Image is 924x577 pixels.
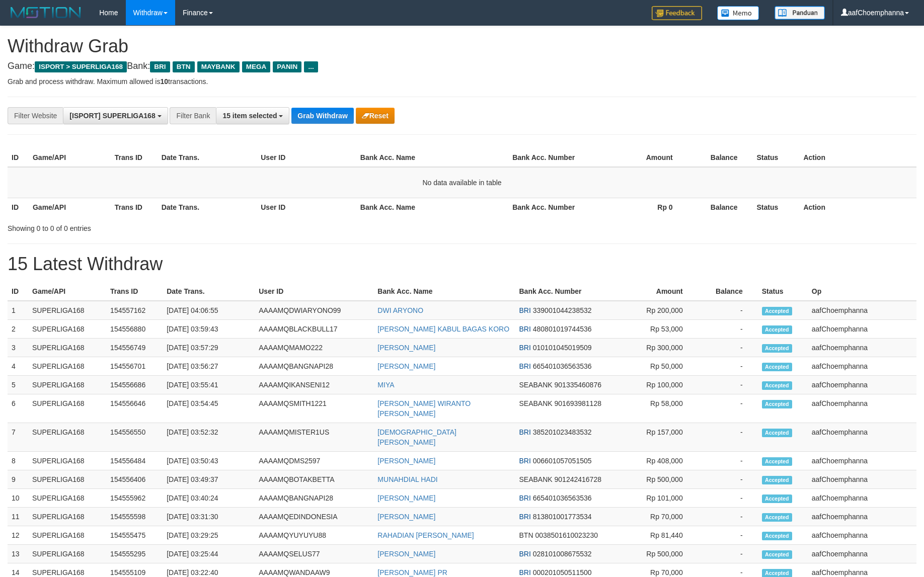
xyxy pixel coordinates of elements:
th: Status [753,198,800,216]
th: User ID [255,282,373,301]
th: User ID [257,148,356,167]
th: Balance [688,198,753,216]
td: [DATE] 03:59:43 [163,320,255,339]
span: Copy 385201023483532 to clipboard [533,428,592,436]
td: 154556550 [106,423,163,452]
td: aafChoemphanna [808,320,916,339]
button: [ISPORT] SUPERLIGA168 [63,107,168,124]
td: [DATE] 03:29:25 [163,526,255,545]
th: Bank Acc. Name [356,198,508,216]
td: aafChoemphanna [808,394,916,423]
td: 154556406 [106,470,163,489]
td: 154556701 [106,357,163,376]
td: - [698,376,758,394]
span: Copy 665401036563536 to clipboard [533,494,592,502]
th: Bank Acc. Number [515,282,607,301]
td: 6 [8,394,28,423]
td: - [698,545,758,563]
th: User ID [257,198,356,216]
span: ISPORT > SUPERLIGA168 [35,61,127,72]
a: [PERSON_NAME] [377,494,435,502]
p: Grab and process withdraw. Maximum allowed is transactions. [8,76,916,87]
td: [DATE] 03:55:41 [163,376,255,394]
td: aafChoemphanna [808,357,916,376]
td: [DATE] 03:49:37 [163,470,255,489]
td: Rp 70,000 [607,508,698,526]
td: 154556880 [106,320,163,339]
td: 154556749 [106,339,163,357]
span: Accepted [762,457,792,466]
span: BTN [173,61,195,72]
a: DWI ARYONO [377,306,423,314]
td: 12 [8,526,28,545]
td: - [698,339,758,357]
td: AAAAMQBLACKBULL17 [255,320,373,339]
td: 4 [8,357,28,376]
span: Copy 000201050511500 to clipboard [533,568,592,576]
td: 3 [8,339,28,357]
a: [PERSON_NAME] WIRANTO [PERSON_NAME] [377,399,471,418]
button: Reset [356,108,395,124]
td: aafChoemphanna [808,301,916,320]
span: Accepted [762,344,792,353]
td: Rp 157,000 [607,423,698,452]
td: [DATE] 03:54:45 [163,394,255,423]
span: BRI [519,568,531,576]
span: BRI [150,61,170,72]
td: Rp 408,000 [607,452,698,470]
span: Copy 901693981128 to clipboard [555,399,601,407]
td: Rp 500,000 [607,545,698,563]
th: Bank Acc. Name [373,282,515,301]
a: [DEMOGRAPHIC_DATA][PERSON_NAME] [377,428,456,446]
button: Grab Withdraw [291,108,353,124]
span: BRI [519,325,531,333]
span: BRI [519,344,531,352]
a: [PERSON_NAME] [377,550,435,558]
span: Accepted [762,429,792,437]
td: AAAAMQSELUS77 [255,545,373,563]
th: Bank Acc. Number [508,148,590,167]
td: 154557162 [106,301,163,320]
td: aafChoemphanna [808,452,916,470]
td: SUPERLIGA168 [28,357,106,376]
span: Copy 339001044238532 to clipboard [533,306,592,314]
td: 154556686 [106,376,163,394]
span: Accepted [762,381,792,390]
span: Copy 006601057051505 to clipboard [533,457,592,465]
td: Rp 58,000 [607,394,698,423]
a: [PERSON_NAME] PR [377,568,447,576]
td: 154555962 [106,489,163,508]
div: Filter Bank [170,107,216,124]
span: Accepted [762,476,792,484]
td: AAAAMQMAMO222 [255,339,373,357]
th: Date Trans. [158,198,257,216]
td: AAAAMQBANGNAPI28 [255,357,373,376]
th: Game/API [29,148,111,167]
span: Copy 028101008675532 to clipboard [533,550,592,558]
td: Rp 101,000 [607,489,698,508]
th: Status [758,282,808,301]
td: - [698,470,758,489]
td: 154556646 [106,394,163,423]
span: Accepted [762,325,792,334]
th: Amount [590,148,688,167]
a: [PERSON_NAME] [377,457,435,465]
td: - [698,320,758,339]
div: Filter Website [8,107,63,124]
td: [DATE] 03:31:30 [163,508,255,526]
th: ID [8,282,28,301]
td: [DATE] 03:52:32 [163,423,255,452]
td: 7 [8,423,28,452]
td: 154555475 [106,526,163,545]
th: Amount [607,282,698,301]
h1: 15 Latest Withdraw [8,254,916,274]
td: 154556484 [106,452,163,470]
th: Action [799,148,916,167]
td: [DATE] 03:57:29 [163,339,255,357]
a: [PERSON_NAME] [377,513,435,521]
td: aafChoemphanna [808,545,916,563]
div: Showing 0 to 0 of 0 entries [8,219,377,233]
th: Game/API [28,282,106,301]
td: SUPERLIGA168 [28,545,106,563]
td: aafChoemphanna [808,508,916,526]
